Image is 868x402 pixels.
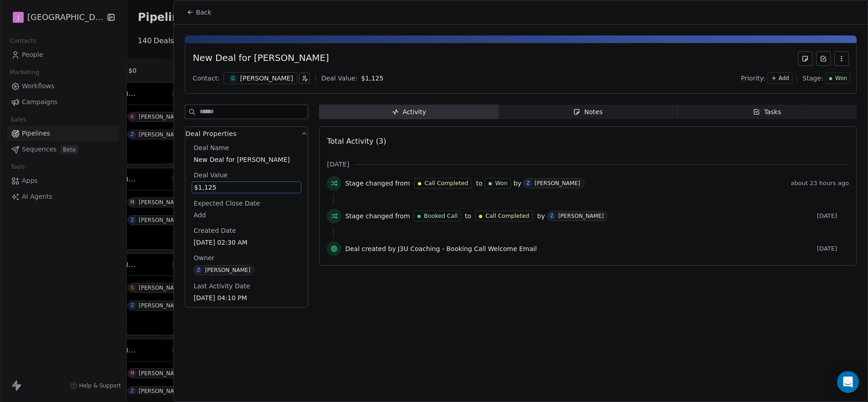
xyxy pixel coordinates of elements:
[361,75,383,82] span: $ 1,125
[327,137,386,146] span: Total Activity (3)
[753,107,781,117] div: Tasks
[345,211,410,221] span: Stage changed from
[534,180,580,186] div: [PERSON_NAME]
[196,8,211,17] span: Back
[476,179,482,188] span: to
[193,155,299,164] span: New Deal for [PERSON_NAME]
[537,211,545,221] span: by
[550,212,553,220] div: Z
[192,226,238,235] span: Created Date
[193,51,329,66] div: New Deal for [PERSON_NAME]
[398,244,537,253] span: J3U Coaching - Booking Call Welcome Email
[837,371,859,393] div: Open Intercom Messenger
[185,129,236,138] span: Deal Properties
[193,238,299,247] span: [DATE] 02:30 AM
[240,74,293,83] div: [PERSON_NAME]
[527,180,530,187] div: Z
[192,143,231,152] span: Deal Name
[802,74,823,83] span: Stage:
[424,179,468,187] span: Call Completed
[835,75,847,82] span: Won
[345,179,410,188] span: Stage changed from
[192,171,229,180] span: Deal Value
[193,74,219,83] div: Contact:
[486,212,529,220] span: Call Completed
[391,107,426,117] div: Activity
[321,74,357,83] div: Deal Value:
[345,244,396,253] span: Deal created by
[205,267,250,273] div: [PERSON_NAME]
[192,199,262,208] span: Expected Close Date
[181,4,217,20] button: Back
[197,266,200,274] div: Z
[229,75,237,82] span: G
[817,212,849,220] span: [DATE]
[817,245,849,252] span: [DATE]
[558,213,604,219] div: [PERSON_NAME]
[185,127,308,143] button: Deal Properties
[193,293,299,302] span: [DATE] 04:10 PM
[424,212,457,220] span: Booked Call
[327,160,349,169] span: [DATE]
[573,107,602,117] div: Notes
[741,74,766,83] span: Priority:
[185,143,308,307] div: Deal Properties
[791,180,849,187] span: about 23 hours ago
[513,179,521,188] span: by
[192,281,252,291] span: Last Activity Date
[495,179,508,187] span: Won
[194,183,299,192] span: $1,125
[465,211,471,221] span: to
[779,75,789,82] span: Add
[193,211,299,220] span: Add
[192,253,216,262] span: Owner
